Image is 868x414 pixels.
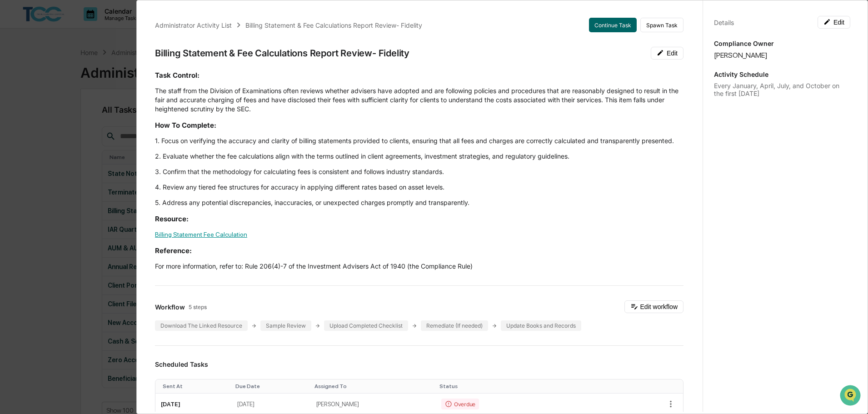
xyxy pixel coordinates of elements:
[818,16,850,29] button: Edit
[640,18,683,32] button: Spawn Task
[155,183,683,192] p: 4. Review any tiered fee structures for accuracy in applying different rates based on asset levels.
[155,48,409,59] div: Billing Statement & Fee Calculations Report Review- Fidelity
[155,303,185,311] span: Workflow
[189,304,207,310] span: 5 steps
[18,132,57,141] span: Data Lookup
[5,128,61,145] a: 🔎Data Lookup
[64,154,110,161] a: Powered byPylon
[155,121,216,130] strong: How To Complete:
[155,198,683,207] p: 5. Address any potential discrepancies, inaccuracies, or unexpected charges promptly and transpar...
[155,262,683,271] p: For more information, refer to: Rule 206(4)-7 of the Investment Advisers Act of 1940 (the Complia...
[5,111,62,127] a: 🖐️Preclearance
[9,133,16,140] div: 🔎
[235,383,307,389] div: Toggle SortBy
[324,320,408,331] div: Upload Completed Checklist
[439,383,622,389] div: Toggle SortBy
[155,167,683,176] p: 3. Confirm that the methodology for calculating fees is consistent and follows industry standards.
[62,111,116,127] a: 🗄️Attestations
[839,384,863,409] iframe: Open customer support
[155,214,189,223] strong: Resource:
[155,246,192,255] strong: Reference:
[441,399,479,409] div: Overdue
[421,320,488,331] div: Remediate (If needed)
[18,115,59,124] span: Preclearance
[155,21,232,29] div: Administrator Activity List
[501,320,581,331] div: Update Books and Records
[155,72,165,83] button: Start new chat
[260,320,311,331] div: Sample Review
[75,115,113,124] span: Attestations
[9,19,165,34] p: How can we help?
[714,40,850,47] p: Compliance Owner
[714,51,850,60] div: [PERSON_NAME]
[155,86,683,114] p: The staff from the Division of Examinations often reviews whether advisers have adopted and are f...
[155,231,247,238] a: Billing Statement Fee Calculation
[90,154,110,161] span: Pylon
[589,18,637,32] button: Continue Task
[163,383,228,389] div: Toggle SortBy
[9,70,25,86] img: 1746055101610-c473b297-6a78-478c-a979-82029cc54cd1
[31,79,115,86] div: We're available if you need us!
[155,320,248,331] div: Download The Linked Resource
[155,360,683,368] h3: Scheduled Tasks
[714,19,734,26] div: Details
[245,21,422,29] div: Billing Statement & Fee Calculations Report Review- Fidelity
[31,70,149,79] div: Start new chat
[155,71,200,80] strong: Task Control:
[314,383,432,389] div: Toggle SortBy
[714,82,850,97] div: Every January, April, July, and October on the first [DATE]
[155,152,683,161] p: 2. Evaluate whether the fee calculations align with the terms outlined in client agreements, inve...
[624,300,683,313] button: Edit workflow
[66,115,73,123] div: 🗄️
[651,47,683,60] button: Edit
[155,136,683,145] p: 1. Focus on verifying the accuracy and clarity of billing statements provided to clients, ensurin...
[714,70,850,78] p: Activity Schedule
[9,115,16,123] div: 🖐️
